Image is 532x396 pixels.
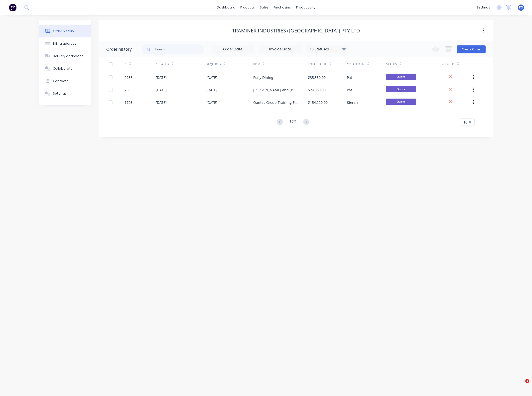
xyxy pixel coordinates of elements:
span: 1 [525,379,529,383]
div: Created [156,62,169,67]
span: 10 [463,120,467,125]
div: Traminer Industries ([GEOGRAPHIC_DATA]) Pty Ltd [232,28,360,34]
div: 1703 [125,100,133,105]
a: dashboard [214,4,238,11]
img: Factory [9,4,16,11]
input: Order Date [212,46,254,53]
div: purchasing [271,4,294,11]
div: 2985 [125,75,133,80]
button: Collaborate [39,62,91,75]
div: Billing address [53,41,76,46]
div: Status [386,62,397,67]
button: Settings [39,87,91,100]
div: Collaborate [53,66,73,71]
div: Kieren [347,100,358,105]
div: 1 of 1 [289,119,297,126]
div: [PERSON_NAME] and [PERSON_NAME] [253,87,298,93]
div: PO # [253,57,308,71]
div: # [125,57,156,71]
div: PO # [253,62,260,67]
button: Order history [39,25,91,37]
div: Delivery addresses [53,54,83,58]
div: Invoiced [441,57,472,71]
div: Total Value [308,57,347,71]
button: Delivery addresses [39,50,91,62]
input: Search... [155,44,204,54]
div: [DATE] [206,75,217,80]
span: Quote [386,86,416,92]
div: Order history [106,46,132,52]
button: Billing address [39,37,91,50]
div: [DATE] [156,100,167,105]
div: $24,860.00 [308,87,326,93]
div: # [125,62,127,67]
div: products [238,4,257,11]
div: Invoiced [441,62,454,67]
button: Create Order [457,45,486,53]
div: Pony Dining [253,75,273,80]
div: $154,220.00 [308,100,328,105]
div: Settings [53,91,67,96]
div: Created [156,57,206,71]
div: [DATE] [206,87,217,93]
div: Contacts [53,79,68,83]
div: Required [206,57,253,71]
div: [DATE] [206,100,217,105]
div: Created By [347,57,386,71]
div: [DATE] [156,87,167,93]
div: Created By [347,62,365,67]
div: Qantas Group Training Emergency Procedures Centre [253,100,298,105]
span: Quote [386,74,416,80]
div: Pat [347,75,352,80]
button: Contacts [39,75,91,87]
div: Required [206,62,221,67]
div: 2605 [125,87,133,93]
input: Invoice Date [259,46,301,53]
span: Quote [386,99,416,105]
div: settings [474,4,493,11]
iframe: Intercom live chat [515,379,527,391]
div: productivity [294,4,318,11]
div: 18 Statuses [307,46,349,52]
div: [DATE] [156,75,167,80]
div: Pat [347,87,352,93]
span: PO [519,5,523,10]
div: $35,530.00 [308,75,326,80]
div: Total Value [308,62,327,67]
div: Status [386,57,441,71]
div: Order history [53,29,74,33]
div: sales [257,4,271,11]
